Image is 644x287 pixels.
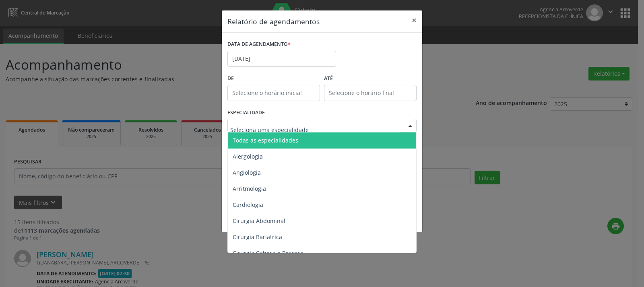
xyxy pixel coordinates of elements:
[233,185,266,192] span: Arritmologia
[227,72,320,85] label: De
[233,217,285,225] span: Cirurgia Abdominal
[227,85,320,101] input: Selecione o horário inicial
[230,122,400,138] input: Seleciona uma especialidade
[233,136,298,144] span: Todas as especialidades
[233,153,263,160] span: Alergologia
[233,169,261,176] span: Angiologia
[227,38,291,51] label: DATA DE AGENDAMENTO
[324,72,417,85] label: ATÉ
[227,51,336,67] input: Selecione uma data ou intervalo
[227,16,320,27] h5: Relatório de agendamentos
[406,10,422,30] button: Close
[233,201,263,209] span: Cardiologia
[233,249,303,257] span: Cirurgia Cabeça e Pescoço
[227,107,265,119] label: ESPECIALIDADE
[324,85,417,101] input: Selecione o horário final
[233,233,282,241] span: Cirurgia Bariatrica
